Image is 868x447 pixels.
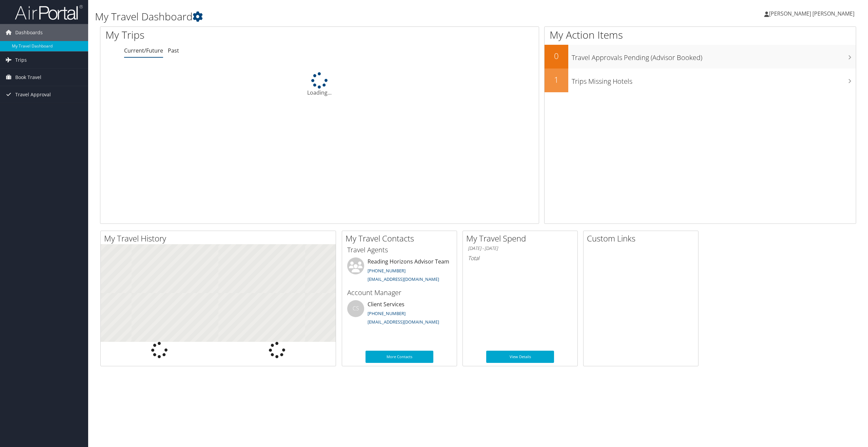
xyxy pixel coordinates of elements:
h1: My Travel Dashboard [95,9,606,24]
h6: Total [468,254,572,262]
h3: Travel Approvals Pending (Advisor Booked) [572,50,856,62]
div: CS [347,300,364,317]
h2: My Travel Spend [466,233,577,244]
h3: Trips Missing Hotels [572,73,856,86]
img: airportal-logo.png [15,4,83,20]
h2: 1 [545,74,568,85]
span: Trips [15,52,27,69]
a: [EMAIL_ADDRESS][DOMAIN_NAME] [368,276,439,282]
a: 1Trips Missing Hotels [545,69,856,92]
a: [PHONE_NUMBER] [368,310,406,316]
h1: My Action Items [545,28,856,42]
a: [EMAIL_ADDRESS][DOMAIN_NAME] [368,319,439,325]
span: [PERSON_NAME] [PERSON_NAME] [769,10,854,17]
a: View Details [486,351,554,363]
h2: 0 [545,50,568,62]
a: More Contacts [366,351,433,363]
h3: Account Manager [347,288,452,297]
h2: My Travel History [104,233,336,244]
h2: My Travel Contacts [346,233,457,244]
a: Past [168,47,179,54]
li: Reading Horizons Advisor Team [344,257,455,285]
div: Loading... [100,72,539,97]
h1: My Trips [105,28,351,42]
li: Client Services [344,300,455,328]
span: Book Travel [15,69,41,86]
span: Travel Approval [15,86,51,103]
h2: Custom Links [587,233,698,244]
a: 0Travel Approvals Pending (Advisor Booked) [545,45,856,69]
h3: Travel Agents [347,245,452,255]
span: Dashboards [15,24,43,41]
a: Current/Future [124,47,163,54]
a: [PERSON_NAME] [PERSON_NAME] [764,3,861,24]
h6: [DATE] - [DATE] [468,245,572,252]
a: [PHONE_NUMBER] [368,268,406,274]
